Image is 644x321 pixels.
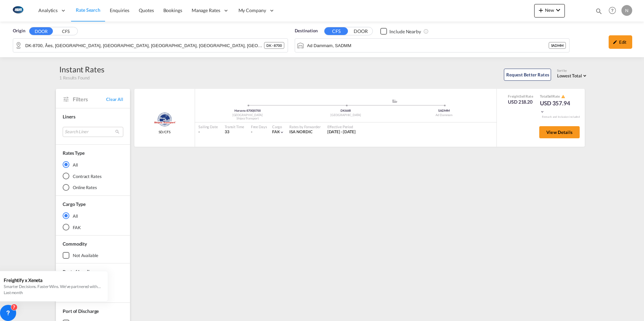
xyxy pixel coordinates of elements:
div: DKAAR [297,109,395,113]
md-radio-button: All [63,161,123,168]
span: SD/CFS [159,130,170,134]
div: Cargo [272,124,285,129]
span: Help [607,5,618,16]
button: DOOR [29,27,53,35]
div: 33 [225,129,244,135]
div: N [621,5,632,16]
md-checkbox: Checkbox No Ink [380,28,421,35]
div: Total Rate [540,94,574,99]
span: | [253,109,254,112]
button: View Details [539,126,580,138]
div: Rates by Forwarder [289,124,320,129]
md-icon: Unchecked: Ignores neighbouring ports when fetching rates.Checked : Includes neighbouring ports w... [423,29,429,34]
md-icon: icon-pencil [613,40,617,44]
img: Shipco Transport [153,111,176,128]
span: Clear All [106,96,123,102]
button: CFS [324,27,348,35]
div: Remark and Inclusion included [537,115,585,119]
span: ISA NORDIC [289,129,312,134]
span: Liners [63,114,75,119]
div: USD 357.94 [540,99,574,115]
md-radio-button: FAK [63,224,123,230]
input: Search by Door [25,40,264,50]
button: Request Better Rates [504,69,551,81]
div: Cargo Type [63,201,86,208]
md-icon: icon-magnify [595,7,603,15]
md-radio-button: Contract Rates [63,173,123,179]
span: 1 Results Found [59,75,90,81]
span: Sell [548,94,553,98]
span: Enquiries [110,7,129,13]
input: Search by Port [307,40,549,50]
span: [DATE] - [DATE] [327,129,356,134]
div: SADMM [395,109,493,113]
md-radio-button: All [63,212,123,219]
span: View Details [546,130,573,135]
span: Rate Search [76,7,100,13]
md-icon: icon-plus 400-fg [537,6,545,14]
div: Ad Dammam [395,113,493,117]
div: USD 218.20 [508,99,533,105]
span: FAK [272,129,280,134]
md-icon: assets/icons/custom/ship-fill.svg [391,99,399,103]
span: Destination [295,28,318,34]
span: New [537,7,562,13]
div: icon-pencilEdit [609,35,632,49]
div: Rates Type [63,150,85,156]
div: Instant Rates [59,64,104,75]
span: Manage Rates [192,7,220,14]
span: Horsens-8700 [234,109,254,112]
div: - [251,129,252,135]
div: Sort by [557,69,588,73]
div: - [198,129,218,135]
span: 8700 [254,109,261,112]
div: [GEOGRAPHIC_DATA] [297,113,395,117]
div: Freight Rate [508,94,533,99]
span: DK - 8700 [266,43,282,48]
md-input-container: Ad Dammam, SADMM [295,39,570,52]
div: SADMM [549,42,566,49]
span: Filters [73,96,106,103]
div: Shipco Transport [198,116,297,121]
md-icon: icon-chevron-down [280,130,284,135]
md-icon: icon-chevron-down [554,6,562,14]
span: Origin [13,28,25,34]
span: Lowest Total [557,73,582,78]
md-input-container: DK-8700, Åes, Aggestrup, Bækkelund, Bollerstien, Brigsted, Egebjerg, Elbæk, Enner, Eriknauer, Fug... [13,39,288,52]
md-icon: icon-alert [561,95,565,99]
span: Quotes [139,7,154,13]
div: icon-magnify [595,7,603,17]
span: Commodity [63,241,87,247]
div: Include Nearby [389,28,421,35]
div: Help [607,5,621,17]
div: Effective Period [327,124,356,129]
div: 01 Aug 2025 - 31 Aug 2025 [327,129,356,135]
button: icon-plus 400-fgNewicon-chevron-down [534,4,565,17]
button: CFS [54,28,77,35]
button: DOOR [349,28,373,35]
span: Bookings [163,7,182,13]
span: My Company [238,7,266,14]
div: ISA NORDIC [289,129,320,135]
img: 1aa151c0c08011ec8d6f413816f9a227.png [10,3,25,18]
div: Transit Time [225,124,244,129]
span: Port of Discharge [63,308,99,314]
md-select: Select: Lowest Total [557,71,588,79]
md-icon: icon-chevron-down [540,109,545,114]
span: Sell [520,94,525,98]
button: icon-alert [560,94,565,99]
div: Free Days [251,124,267,129]
div: Sailing Date [198,124,218,129]
div: not available [73,252,98,258]
div: [GEOGRAPHIC_DATA] [198,113,297,117]
md-radio-button: Online Rates [63,184,123,191]
span: Analytics [38,7,58,14]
